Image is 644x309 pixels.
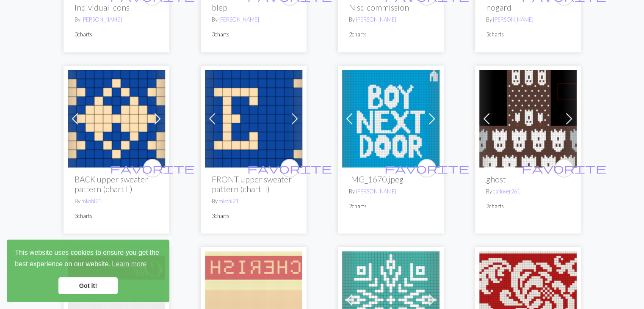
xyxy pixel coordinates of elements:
i: favourite [522,160,606,177]
p: By [75,197,158,205]
span: favorite [247,161,332,174]
p: By [212,15,296,23]
img: ghost [479,70,577,167]
a: snoflak?? [342,295,439,303]
span: favorite [522,161,606,174]
img: upper sweater pattern (chart II) [205,70,302,167]
h2: ghost [486,174,570,184]
p: 3 charts [75,30,158,38]
p: By [349,187,433,195]
h2: nogard [486,2,570,12]
img: IMG_1670.jpeg [342,70,439,167]
a: color block [205,295,302,303]
button: favourite [417,159,436,177]
a: learn more about cookies [111,258,148,270]
p: By [486,15,570,23]
a: upper sweater pattern (chart II) [205,113,302,121]
div: cookieconsent [7,240,169,302]
a: catlover261 [493,188,520,194]
a: color block 2 [68,295,165,303]
p: By [75,15,158,23]
p: 2 charts [349,30,433,38]
p: 3 charts [212,212,296,220]
span: This website uses cookies to ensure you get the best experience on our website. [15,248,161,270]
a: mkohl21 [218,197,238,204]
a: upper sweater pattern (chart II) [68,113,165,121]
p: 3 charts [212,30,296,38]
span: favorite [384,161,469,174]
h2: IMG_1670.jpeg [349,174,433,184]
a: [PERSON_NAME] [218,16,259,22]
img: upper sweater pattern (chart II) [68,70,165,167]
button: favourite [555,159,573,177]
p: 2 charts [486,202,570,210]
a: IMG_1670.jpeg [342,113,439,121]
h2: FRONT upper sweater pattern (chart II) [212,174,296,193]
p: By [349,15,433,23]
h2: blep [212,2,296,12]
a: 1000077825.jpg [479,295,577,303]
p: 2 charts [349,202,433,210]
a: mkohl21 [81,197,101,204]
p: By [486,187,570,195]
i: favourite [247,160,332,177]
button: favourite [143,159,162,177]
h2: BACK upper sweater pattern (chart II) [75,174,158,193]
i: favourite [384,160,469,177]
a: ghost [479,113,577,121]
p: 5 charts [486,30,570,38]
p: 3 charts [75,212,158,220]
h2: N sq commission [349,2,433,12]
a: [PERSON_NAME] [81,16,122,22]
a: [PERSON_NAME] [493,16,533,22]
span: favorite [110,161,195,174]
i: favourite [110,160,195,177]
a: dismiss cookie message [58,277,118,294]
h2: Individual Icons [75,2,158,12]
a: [PERSON_NAME] [356,16,396,22]
button: favourite [280,159,299,177]
a: [PERSON_NAME] [356,188,396,194]
p: By [212,197,296,205]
